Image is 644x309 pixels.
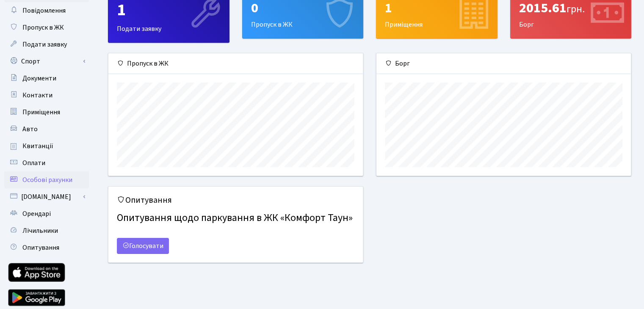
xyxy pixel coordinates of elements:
[117,238,169,254] a: Голосувати
[22,209,51,218] span: Орендарі
[4,70,89,87] a: Документи
[22,124,38,134] span: Авто
[22,226,58,235] span: Лічильники
[22,175,72,185] span: Особові рахунки
[4,87,89,104] a: Контакти
[4,138,89,154] a: Квитанції
[22,40,67,49] span: Подати заявку
[4,154,89,171] a: Оплати
[4,104,89,121] a: Приміщення
[22,6,66,15] span: Повідомлення
[4,222,89,239] a: Лічильники
[22,23,64,32] span: Пропуск в ЖК
[22,141,53,151] span: Квитанції
[567,2,585,17] span: грн.
[4,36,89,53] a: Подати заявку
[117,195,354,205] h5: Опитування
[117,209,354,228] h4: Опитування щодо паркування в ЖК «Комфорт Таун»
[4,2,89,19] a: Повідомлення
[4,205,89,222] a: Орендарі
[22,91,53,100] span: Контакти
[4,53,89,70] a: Спорт
[4,188,89,205] a: [DOMAIN_NAME]
[4,19,89,36] a: Пропуск в ЖК
[108,53,363,74] div: Пропуск в ЖК
[22,74,56,83] span: Документи
[22,158,45,168] span: Оплати
[4,121,89,138] a: Авто
[376,53,631,74] div: Борг
[4,171,89,188] a: Особові рахунки
[22,243,59,252] span: Опитування
[4,239,89,256] a: Опитування
[22,108,60,117] span: Приміщення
